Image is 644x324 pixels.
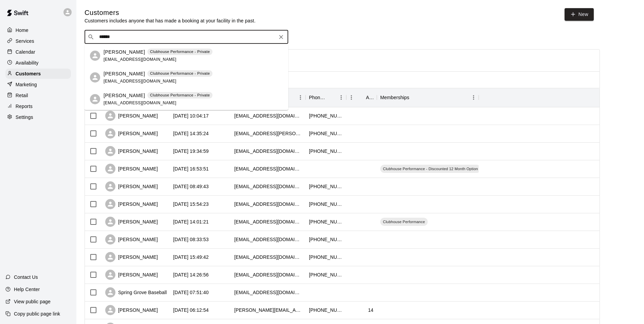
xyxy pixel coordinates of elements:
[380,88,409,107] div: Memberships
[104,70,145,77] p: [PERSON_NAME]
[234,112,302,119] div: mchickey14@gmail.com
[173,183,209,190] div: 2025-09-04 08:49:43
[234,289,302,296] div: president@springgrovebaseball.com
[85,17,256,24] p: Customers includes anyone that has made a booking at your facility in the past.
[105,287,167,298] div: Spring Grove Baseball
[150,92,210,98] p: Clubhouse Performance - Private
[105,234,158,245] div: [PERSON_NAME]
[380,218,428,226] div: Clubhouse Performance
[309,88,327,107] div: Phone Number
[380,219,428,224] span: Clubhouse Performance
[295,92,306,103] button: Menu
[309,148,343,155] div: +17179911303
[105,270,158,280] div: [PERSON_NAME]
[16,114,33,121] p: Settings
[173,148,209,155] div: 2025-09-08 19:34:59
[234,130,302,137] div: kara.altland@gmail.com
[5,79,71,90] a: Marketing
[309,254,343,260] div: +17176824474
[234,307,302,313] div: christopher.tawney@kloeckner.com
[150,49,210,55] p: Clubhouse Performance - Private
[409,93,419,102] button: Sort
[105,164,158,174] div: [PERSON_NAME]
[14,298,51,305] p: View public page
[565,8,594,21] a: New
[14,274,38,281] p: Contact Us
[173,165,209,172] div: 2025-09-04 16:53:51
[173,271,209,278] div: 2025-08-10 14:26:56
[105,146,158,156] div: [PERSON_NAME]
[234,165,302,172] div: john5717@aol.com
[5,58,71,68] a: Availability
[309,112,343,119] div: +14109130138
[105,305,158,315] div: [PERSON_NAME]
[14,286,40,293] p: Help Center
[16,59,39,66] p: Availability
[309,218,343,225] div: +17174767527
[16,70,41,77] p: Customers
[327,93,336,102] button: Sort
[5,25,71,35] a: Home
[309,236,343,243] div: +14107908185
[309,183,343,190] div: +17179169291
[309,271,343,278] div: +17175153575
[468,92,479,103] button: Menu
[85,30,288,44] div: Search customers by name or email
[309,201,343,208] div: +14432771787
[16,49,35,55] p: Calendar
[234,254,302,260] div: cndthatcher@yahoo.com
[346,88,377,107] div: Age
[104,57,177,62] span: [EMAIL_ADDRESS][DOMAIN_NAME]
[16,27,29,34] p: Home
[173,130,209,137] div: 2025-09-14 14:35:24
[105,128,158,139] div: [PERSON_NAME]
[105,181,158,192] div: [PERSON_NAME]
[150,71,210,76] p: Clubhouse Performance - Private
[5,47,71,57] div: Calendar
[306,88,346,107] div: Phone Number
[173,254,209,260] div: 2025-08-13 15:49:42
[173,218,209,225] div: 2025-08-25 14:01:21
[173,289,209,296] div: 2025-08-08 07:51:40
[309,130,343,137] div: +17175219317
[234,201,302,208] div: stopatnothing97@gmail.com
[309,307,343,313] div: +17174348148
[16,81,37,88] p: Marketing
[90,51,100,61] div: Dave Neumayer
[5,36,71,46] a: Services
[380,166,481,172] span: Clubhouse Performance - Discounted 12 Month Option
[231,88,306,107] div: Email
[5,69,71,79] a: Customers
[234,148,302,155] div: megan.gordon1515@yahoo.com
[368,307,373,313] div: 14
[380,165,481,173] div: Clubhouse Performance - Discounted 12 Month Option
[173,307,209,313] div: 2025-08-06 06:12:54
[234,236,302,243] div: liciamolz07@gmail.com
[105,111,158,121] div: [PERSON_NAME]
[5,101,71,111] div: Reports
[105,252,158,262] div: [PERSON_NAME]
[5,90,71,101] a: Retail
[346,92,356,103] button: Menu
[356,93,366,102] button: Sort
[105,199,158,209] div: [PERSON_NAME]
[173,112,209,119] div: 2025-09-15 10:04:17
[85,8,256,17] h5: Customers
[104,101,177,105] span: [EMAIL_ADDRESS][DOMAIN_NAME]
[276,32,286,42] button: Clear
[16,103,33,110] p: Reports
[234,218,302,225] div: knaubjl@upmc.edu
[104,92,145,99] p: [PERSON_NAME]
[234,271,302,278] div: jwmcmahon4@gmail.com
[5,112,71,122] a: Settings
[104,49,145,56] p: [PERSON_NAME]
[336,92,346,103] button: Menu
[90,94,100,104] div: Chase Neumayer
[234,183,302,190] div: dctate913@gmail.com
